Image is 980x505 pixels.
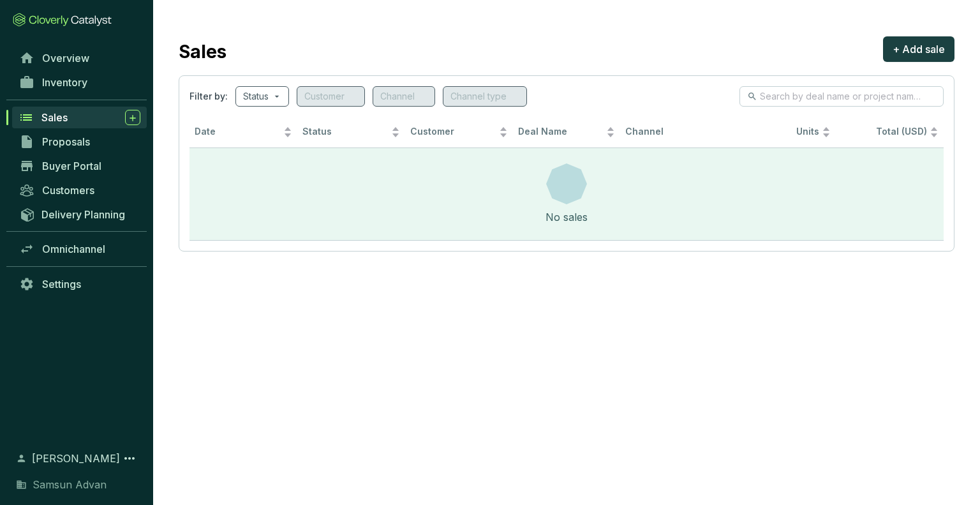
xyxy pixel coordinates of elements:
span: Total (USD) [876,126,927,137]
span: Inventory [42,76,87,89]
span: Delivery Planning [41,208,125,221]
th: Date [189,117,297,148]
span: Customers [42,184,94,197]
span: Proposals [42,135,90,148]
th: Channel [620,117,728,148]
th: Status [297,117,405,148]
span: [PERSON_NAME] [32,451,120,466]
a: Overview [13,47,147,69]
button: + Add sale [883,36,954,62]
th: Deal Name [513,117,621,148]
span: Customer [410,126,496,138]
a: Proposals [13,131,147,153]
a: Delivery Planning [13,204,147,225]
th: Units [728,117,836,148]
span: Date [195,126,281,138]
span: Deal Name [518,126,604,138]
a: Customers [13,179,147,201]
span: Samsun Advan [33,477,107,492]
h2: Sales [179,38,226,65]
span: Settings [42,278,81,290]
span: Status [302,126,389,138]
div: No sales [546,209,588,225]
th: Customer [405,117,513,148]
a: Settings [13,273,147,295]
a: Inventory [13,72,147,93]
span: Omnichannel [42,243,105,255]
span: Overview [42,52,89,64]
span: Units [733,126,819,138]
span: + Add sale [893,41,945,57]
span: Filter by: [189,90,228,103]
a: Omnichannel [13,238,147,260]
span: Sales [41,111,68,124]
a: Sales [12,107,147,128]
span: Buyer Portal [42,160,101,172]
input: Search by deal name or project name... [760,89,924,103]
a: Buyer Portal [13,155,147,177]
